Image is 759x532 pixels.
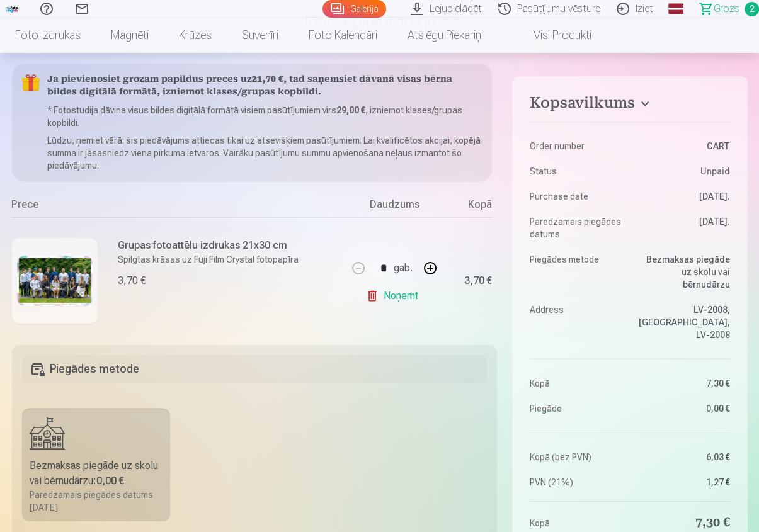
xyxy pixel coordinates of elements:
div: gab. [394,253,413,283]
dt: Piegādes metode [530,253,624,291]
span: Grozs [714,1,739,16]
a: Foto kalendāri [294,18,392,53]
h5: Piegādes metode [22,355,488,383]
dd: CART [636,140,730,152]
img: /fa3 [5,5,19,13]
dt: Status [530,165,624,178]
b: 0,00 € [96,475,124,487]
p: * Fotostudija dāvina visus bildes digitālā formātā visiem pasūtījumiem virs , izniemot klases/gru... [47,104,482,129]
dd: [DATE]. [636,215,730,241]
span: 2 [745,2,759,16]
dt: Kopā [530,514,624,532]
a: Visi produkti [498,18,607,53]
dd: 6,03 € [636,451,730,463]
div: Kopā [442,197,492,217]
span: Unpaid [700,165,730,178]
dt: Address [530,303,624,341]
dd: 1,27 € [636,476,730,489]
dd: LV-2008, [GEOGRAPHIC_DATA], LV-2008 [636,303,730,341]
div: 3,70 € [464,277,492,285]
dt: Paredzamais piegādes datums [530,215,624,241]
p: Lūdzu, ņemiet vērā: šis piedāvājums attiecas tikai uz atsevišķiem pasūtījumiem. Lai kvalificētos ... [47,134,482,172]
dd: 7,30 € [636,377,730,390]
b: 21,70 € [252,75,283,84]
dt: Kopā [530,377,624,390]
button: Kopsavilkums [530,94,729,116]
a: Krūzes [164,18,227,53]
dd: 7,30 € [636,514,730,532]
div: Paredzamais piegādes datums [DATE]. [30,489,163,514]
div: Bezmaksas piegāde uz skolu vai bērnudārzu : [30,458,163,489]
dt: Order number [530,140,624,152]
div: Daudzums [347,197,442,217]
a: Noņemt [366,283,423,308]
b: 29,00 € [336,105,365,115]
div: Prece [12,197,348,217]
dd: 0,00 € [636,402,730,415]
h6: Grupas fotoattēlu izdrukas 21x30 cm [118,238,299,253]
dt: Piegāde [530,402,624,415]
dt: Kopā (bez PVN) [530,451,624,463]
div: 3,70 € [118,273,146,288]
a: Magnēti [96,18,164,53]
dt: PVN (21%) [530,476,624,489]
a: Atslēgu piekariņi [392,18,498,53]
h5: Ja pievienosiet grozam papildus preces uz , tad saņemsiet dāvanā visas bērna bildes digitālā form... [47,74,482,99]
p: Spilgtas krāsas uz Fuji Film Crystal fotopapīra [118,253,299,266]
dd: Bezmaksas piegāde uz skolu vai bērnudārzu [636,253,730,291]
dd: [DATE]. [636,190,730,203]
a: Suvenīri [227,18,294,53]
dt: Purchase date [530,190,624,203]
